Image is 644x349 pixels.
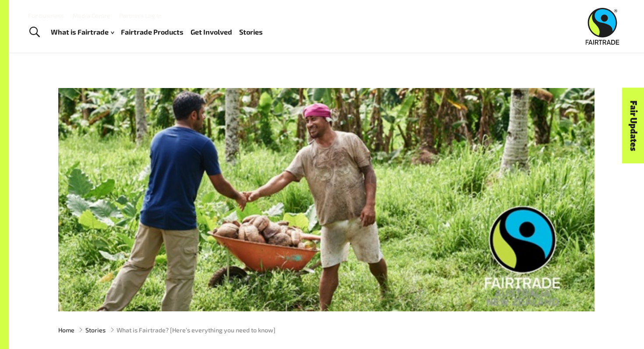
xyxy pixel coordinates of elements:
a: Toggle Search [24,21,45,43]
a: Stories [85,325,106,335]
a: Fairtrade Products [121,26,184,39]
a: Stories [239,26,263,39]
a: For business [28,12,64,19]
a: Get Involved [191,26,232,39]
span: What is Fairtrade? [Here’s everything you need to know] [117,325,276,335]
a: Partners Log In [119,12,162,19]
a: Media Centre [73,12,110,19]
img: Fairtrade Australia New Zealand logo [586,8,619,45]
a: What is Fairtrade [51,26,114,39]
a: Home [58,325,74,335]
